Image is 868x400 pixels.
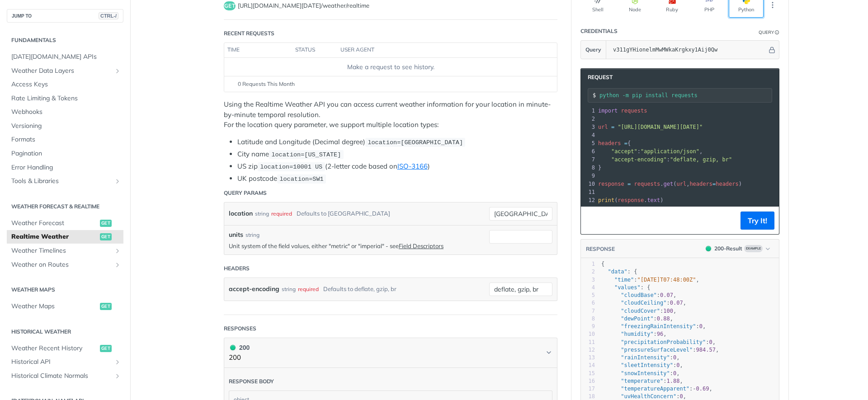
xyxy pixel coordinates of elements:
[581,292,595,299] div: 5
[11,177,112,186] span: Tools & Libraries
[224,1,236,10] span: get
[7,78,123,91] a: Access Keys
[598,197,614,203] span: print
[601,386,712,392] span: : ,
[229,282,279,296] label: accept-encoding
[11,163,121,172] span: Error Handling
[100,303,112,310] span: get
[598,156,732,163] span: :
[114,261,121,268] button: Show subpages for Weather on Routes
[634,181,660,187] span: requests
[7,342,123,355] a: Weather Recent Historyget
[657,331,663,337] span: 96
[11,260,112,269] span: Weather on Routes
[598,140,621,146] span: headers
[114,178,121,185] button: Show subpages for Tools & Libraries
[667,378,680,384] span: 1.88
[581,346,595,354] div: 12
[673,370,676,376] span: 0
[7,50,123,64] a: [DATE][DOMAIN_NAME] APIs
[621,300,666,306] span: "cloudCeiling"
[679,393,683,400] span: 0
[7,300,123,313] a: Weather Mapsget
[583,73,613,81] span: Request
[676,362,679,368] span: 0
[598,124,608,130] span: url
[7,230,123,244] a: Realtime Weatherget
[11,372,112,381] span: Historical Climate Normals
[581,172,596,180] div: 9
[229,242,485,250] p: Unit system of the field values, either "metric" or "imperial" - see
[399,242,443,249] a: Field Descriptors
[693,386,696,392] span: -
[611,148,637,155] span: "accept"
[581,131,596,139] div: 4
[696,386,709,392] span: 0.69
[581,307,595,315] div: 7
[621,315,653,322] span: "dewPoint"
[237,137,557,147] li: Latitude and Longitude (Decimal degree)
[601,393,686,400] span: : ,
[581,377,595,385] div: 16
[581,354,595,362] div: 13
[11,94,121,103] span: Rate Limiting & Tokens
[657,315,670,322] span: 0.88
[224,264,250,273] div: Headers
[621,323,696,329] span: "freezingRainIntensity"
[11,122,121,131] span: Versioning
[114,372,121,380] button: Show subpages for Historical Climate Normals
[581,362,595,369] div: 14
[621,386,689,392] span: "temperatureApparent"
[100,233,112,240] span: get
[676,181,686,187] span: url
[601,261,604,267] span: {
[767,45,777,54] button: Hide
[673,354,676,361] span: 0
[601,331,667,337] span: : ,
[581,164,596,172] div: 8
[238,80,295,88] span: 0 Requests This Month
[237,161,557,172] li: US zip (2-letter code based on )
[581,260,595,268] div: 1
[271,207,292,220] div: required
[11,80,121,89] span: Access Keys
[229,230,243,240] label: units
[228,62,553,72] div: Make a request to see history.
[7,92,123,105] a: Rate Limiting & Tokens
[759,29,779,36] div: QueryInformation
[621,339,706,345] span: "precipitationProbability"
[701,244,774,253] button: 200200-ResultExample
[7,355,123,369] a: Historical APIShow subpages for Historical API
[585,245,615,254] button: RESPONSE
[581,180,596,188] div: 10
[581,299,595,307] div: 6
[614,284,641,291] span: "values"
[585,214,598,227] button: Copy to clipboard
[601,300,686,306] span: : ,
[706,246,711,251] span: 200
[7,258,123,272] a: Weather on RoutesShow subpages for Weather on Routes
[581,268,595,276] div: 2
[716,181,739,187] span: headers
[397,162,428,170] a: ISO-3166
[601,354,680,361] span: : ,
[114,358,121,366] button: Show subpages for Historical API
[637,277,696,283] span: "[DATE]T07:48:00Z"
[660,292,673,298] span: 0.07
[614,277,634,283] span: "time"
[7,147,123,160] a: Pagination
[114,247,121,254] button: Show subpages for Weather Timelines
[601,362,683,368] span: : ,
[621,331,653,337] span: "humidity"
[598,181,624,187] span: response
[663,308,673,314] span: 100
[581,147,596,155] div: 6
[601,347,719,353] span: : ,
[298,282,319,296] div: required
[11,232,98,241] span: Realtime Weather
[11,219,98,228] span: Weather Forecast
[7,244,123,258] a: Weather TimelinesShow subpages for Weather Timelines
[255,207,269,220] div: string
[7,369,123,383] a: Historical Climate NormalsShow subpages for Historical Climate Normals
[11,358,112,367] span: Historical API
